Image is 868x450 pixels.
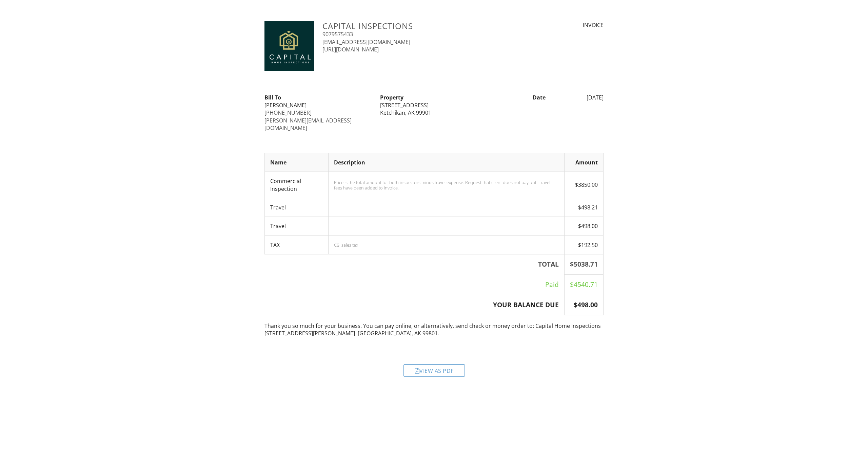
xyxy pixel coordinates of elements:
strong: Property [380,94,403,101]
h3: Capital Inspections [322,21,517,30]
td: TAX [265,235,329,254]
div: Price is the total amount for both inspectors minus travel expense. Request that client does not ... [334,180,559,190]
th: Amount [564,153,603,172]
th: $498.00 [564,295,603,315]
a: View as PDF [403,369,465,376]
a: [EMAIL_ADDRESS][DOMAIN_NAME] [322,38,410,46]
a: [URL][DOMAIN_NAME] [322,46,379,53]
th: Description [329,153,565,172]
th: $5038.71 [564,254,603,275]
td: $4540.71 [564,275,603,295]
td: $498.00 [564,217,603,235]
img: JPG.jpg [264,21,314,71]
span: Travel [270,222,286,230]
div: INVOICE [525,21,604,29]
td: Paid [265,275,565,295]
div: Date [492,94,550,101]
div: Ketchikan, AK 99901 [380,109,488,116]
th: TOTAL [265,254,565,275]
strong: Bill To [264,94,281,101]
div: [PERSON_NAME] [264,102,372,109]
a: [PHONE_NUMBER] [264,109,312,116]
span: Commercial Inspection [270,177,301,192]
div: [DATE] [550,94,608,101]
th: YOUR BALANCE DUE [265,295,565,315]
td: $3850.00 [564,172,603,198]
p: Thank you so much for your business. You can pay online, or alternatively, send check or money or... [264,322,604,337]
a: 9079575433 [322,30,353,38]
div: CBJ sales tax [334,242,559,248]
td: $498.21 [564,198,603,217]
span: Travel [270,204,286,211]
th: Name [265,153,329,172]
td: $192.50 [564,235,603,254]
a: [PERSON_NAME][EMAIL_ADDRESS][DOMAIN_NAME] [264,117,352,132]
div: View as PDF [403,364,465,377]
div: [STREET_ADDRESS] [380,102,488,109]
